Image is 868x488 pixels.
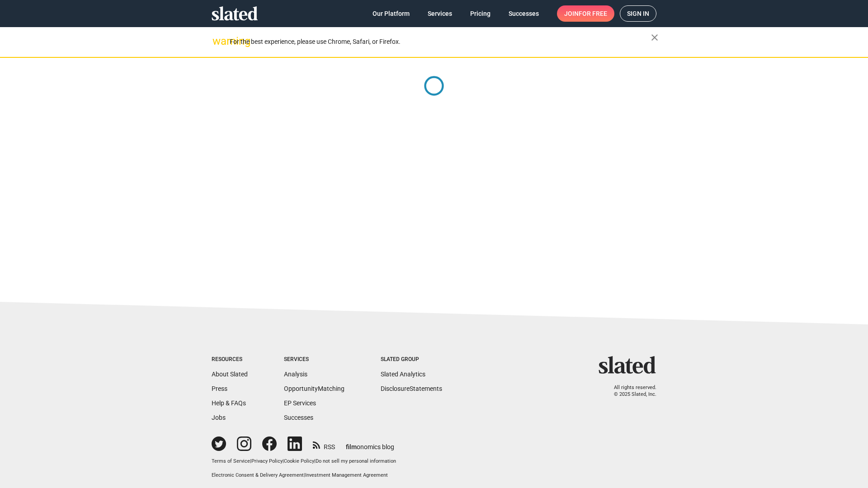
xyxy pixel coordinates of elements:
[212,458,250,464] a: Terms of Service
[627,6,649,21] span: Sign in
[381,356,442,363] div: Slated Group
[420,5,459,22] a: Services
[346,443,357,450] span: film
[620,5,656,22] a: Sign in
[373,5,410,22] span: Our Platform
[470,5,491,22] span: Pricing
[316,458,396,465] button: Do not sell my personal information
[212,356,248,363] div: Resources
[251,458,283,464] a: Privacy Policy
[313,437,335,451] a: RSS
[250,458,251,464] span: |
[212,414,226,421] a: Jobs
[284,414,313,421] a: Successes
[284,458,314,464] a: Cookie Policy
[304,472,305,478] span: |
[283,458,284,464] span: |
[381,371,425,378] a: Slated Analytics
[284,371,307,378] a: Analysis
[463,5,498,22] a: Pricing
[230,36,651,48] div: For the best experience, please use Chrome, Safari, or Firefox.
[212,36,223,47] mat-icon: warning
[284,385,344,392] a: OpportunityMatching
[212,472,304,478] a: Electronic Consent & Delivery Agreement
[365,5,417,22] a: Our Platform
[212,371,248,378] a: About Slated
[557,5,614,22] a: Joinfor free
[212,399,246,407] a: Help & FAQs
[284,399,316,407] a: EP Services
[579,5,607,22] span: for free
[604,385,656,398] p: All rights reserved. © 2025 Slated, Inc.
[346,436,394,451] a: filmonomics blog
[428,5,452,22] span: Services
[212,385,227,392] a: Press
[305,472,388,478] a: Investment Management Agreement
[509,5,539,22] span: Successes
[501,5,546,22] a: Successes
[649,32,660,43] mat-icon: close
[314,458,316,464] span: |
[381,385,442,392] a: DisclosureStatements
[564,5,607,22] span: Join
[284,356,344,363] div: Services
